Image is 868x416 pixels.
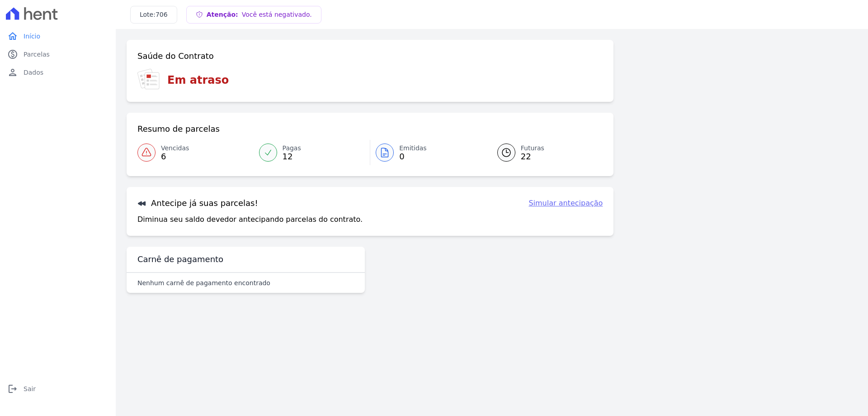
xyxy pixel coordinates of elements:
a: Futuras 22 [486,140,603,165]
a: personDados [4,63,112,81]
a: paidParcelas [4,45,112,63]
span: 22 [521,153,544,160]
a: homeInício [4,27,112,45]
h3: Saúde do Contrato [137,51,214,62]
span: 6 [161,153,189,160]
a: Pagas 12 [254,140,370,165]
span: 706 [156,11,168,18]
span: Início [24,32,40,41]
span: Sair [24,384,36,393]
h3: Atenção: [207,10,312,19]
p: Diminua seu saldo devedor antecipando parcelas do contrato. [137,214,363,225]
i: paid [7,49,18,60]
span: 12 [283,153,301,160]
i: home [7,31,18,42]
a: Emitidas 0 [370,140,486,165]
span: Parcelas [24,50,50,59]
span: Vencidas [161,143,189,153]
span: Você está negativado. [242,11,312,18]
h3: Antecipe já suas parcelas! [137,198,258,209]
a: Vencidas 6 [137,140,254,165]
span: 0 [399,153,427,160]
p: Nenhum carnê de pagamento encontrado [137,278,270,287]
a: Simular antecipação [528,198,603,209]
span: Pagas [283,143,301,153]
i: person [7,67,18,78]
i: logout [7,383,18,394]
h3: Resumo de parcelas [137,124,220,134]
h3: Em atraso [167,72,229,88]
h3: Lote: [140,10,168,19]
span: Emitidas [399,143,427,153]
span: Futuras [521,143,544,153]
h3: Carnê de pagamento [137,254,223,265]
span: Dados [24,68,43,77]
a: logoutSair [4,380,112,398]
